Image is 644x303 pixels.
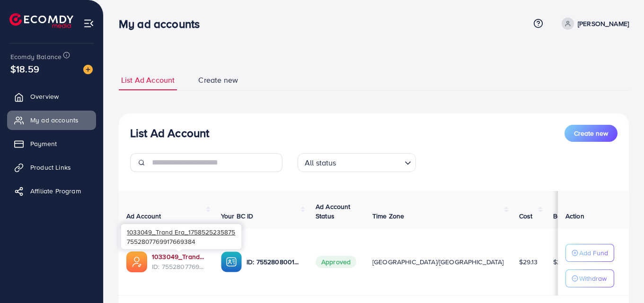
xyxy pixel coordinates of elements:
[30,115,79,125] span: My ad accounts
[121,224,241,249] div: 7552807769917669384
[83,18,94,29] img: menu
[221,211,254,221] span: Your BC ID
[298,153,416,172] div: Search for option
[339,154,401,170] input: Search for option
[7,87,96,106] a: Overview
[578,18,629,29] p: [PERSON_NAME]
[30,186,81,196] span: Affiliate Program
[10,52,62,61] span: Ecomdy Balance
[558,17,629,30] a: [PERSON_NAME]
[121,75,175,86] span: List Ad Account
[9,13,73,28] img: logo
[152,262,206,271] span: ID: 7552807769917669384
[7,111,96,130] a: My ad accounts
[83,65,93,74] img: image
[565,211,584,221] span: Action
[247,256,300,268] p: ID: 7552808001163968529
[303,156,338,170] span: All status
[30,163,71,172] span: Product Links
[316,256,356,268] span: Approved
[519,257,538,267] span: $29.13
[10,62,39,76] span: $18.59
[30,139,57,148] span: Payment
[574,129,608,138] span: Create new
[7,158,96,177] a: Product Links
[126,211,161,221] span: Ad Account
[579,273,607,284] p: Withdraw
[126,251,147,272] img: ic-ads-acc.e4c84228.svg
[127,227,235,236] span: 1033049_Trand Era_1758525235875
[7,134,96,153] a: Payment
[152,252,206,261] a: 1033049_Trand Era_1758525235875
[7,182,96,200] a: Affiliate Program
[565,269,614,287] button: Withdraw
[579,247,608,259] p: Add Fund
[372,211,404,221] span: Time Zone
[316,202,351,221] span: Ad Account Status
[221,251,242,272] img: ic-ba-acc.ded83a64.svg
[565,125,618,142] button: Create new
[604,260,637,296] iframe: Chat
[565,244,614,262] button: Add Fund
[130,126,209,140] h3: List Ad Account
[30,92,59,101] span: Overview
[372,257,504,267] span: [GEOGRAPHIC_DATA]/[GEOGRAPHIC_DATA]
[198,75,238,86] span: Create new
[519,211,533,221] span: Cost
[119,17,207,31] h3: My ad accounts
